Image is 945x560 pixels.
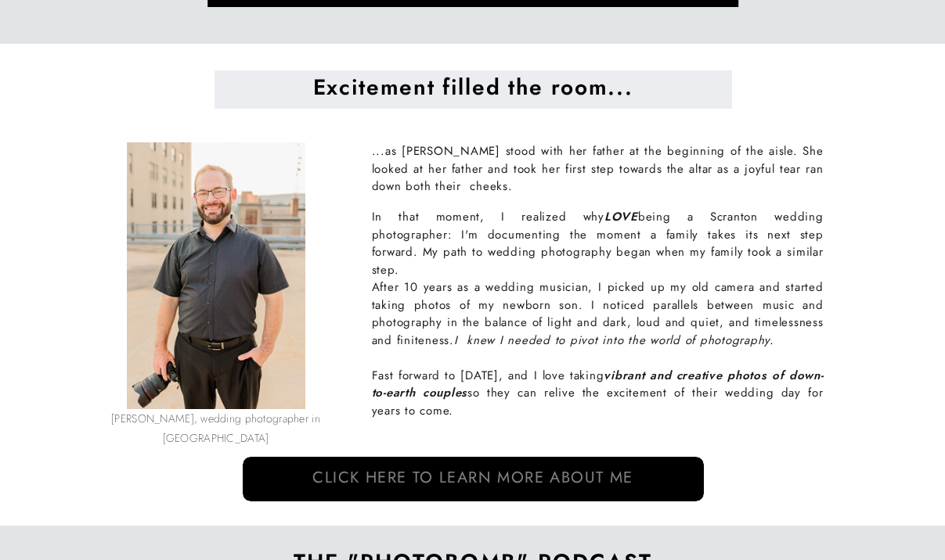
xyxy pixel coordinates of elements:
[223,65,723,117] h3: Excitement filled the room...
[372,208,824,270] p: In that moment, I realized why being a Scranton wedding photographer: I'm documenting the moment ...
[372,278,824,423] p: After 10 years as a wedding musician, I picked up my old camera and started taking photos of my n...
[372,367,824,402] i: vibrant and creative photos of down-to-earth couples
[82,409,350,430] p: [PERSON_NAME], wedding photographer in [GEOGRAPHIC_DATA]
[254,457,693,501] a: Click here to learn more about me
[604,208,638,225] i: LOVE
[454,332,774,349] i: I knew I needed to pivot into the world of photography.
[372,142,824,185] p: ...as [PERSON_NAME] stood with her father at the beginning of the aisle. She looked at her father...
